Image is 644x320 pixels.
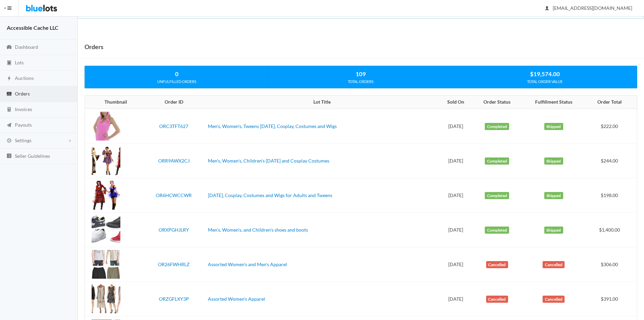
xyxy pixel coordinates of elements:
[586,109,637,144] td: $222.00
[208,192,332,198] a: [DATE], Cosplay, Costumes and Wigs for Adults and Tweens
[545,5,632,11] span: [EMAIL_ADDRESS][DOMAIN_NAME]
[6,44,13,51] ion-icon: speedometer
[158,158,190,164] a: ORR9AWX2CJ
[156,192,192,198] a: OR6HCWCCWR
[175,70,178,78] strong: 0
[586,144,637,178] td: $244.00
[439,178,473,213] td: [DATE]
[6,122,13,129] ion-icon: paper plane
[159,296,189,302] a: ORZGFLXY3P
[7,24,58,31] strong: Accessible Cache LLC
[586,282,637,316] td: $391.00
[543,261,565,269] label: Cancelled
[439,95,473,109] th: Sold On
[6,138,13,144] ion-icon: cog
[485,123,509,130] label: Completed
[205,95,439,109] th: Lot Title
[586,95,637,109] th: Order Total
[485,227,509,234] label: Completed
[6,60,13,66] ion-icon: clipboard
[15,60,24,65] span: Lots
[453,79,637,85] div: TOTAL ORDER VALUE
[15,153,50,159] span: Seller Guidelines
[356,70,366,78] strong: 109
[208,123,337,129] a: Men's, Women's, Tweens [DATE], Cosplay, Costumes and Wigs
[486,261,508,269] label: Cancelled
[6,107,13,113] ion-icon: calculator
[439,213,473,247] td: [DATE]
[522,95,586,109] th: Fulfillment Status
[544,157,563,165] label: Shipped
[6,91,13,98] ion-icon: cash
[208,261,287,267] a: Assorted Women's and Men's Apparel
[586,178,637,213] td: $198.00
[208,227,308,233] a: Men's, Women's, and Children's shoes and boots
[15,75,34,81] span: Auctions
[439,282,473,316] td: [DATE]
[269,79,452,85] div: TOTAL ORDERS
[159,227,189,233] a: ORXPGHJLRY
[486,296,508,303] label: Cancelled
[143,95,206,109] th: Order ID
[158,261,190,267] a: OR26FWHRLZ
[6,76,13,82] ion-icon: flash
[15,91,30,97] span: Orders
[15,106,32,112] span: Invoices
[15,122,32,128] span: Payouts
[586,247,637,282] td: $306.00
[85,95,143,109] th: Thumbnail
[6,153,13,159] ion-icon: list box
[85,42,103,52] h1: Orders
[586,213,637,247] td: $1,400.00
[208,296,265,302] a: Assorted Women's Apparel
[485,192,509,199] label: Completed
[473,95,522,109] th: Order Status
[439,109,473,144] td: [DATE]
[159,123,188,129] a: ORC3TFT627
[544,5,550,12] ion-icon: person
[544,227,563,234] label: Shipped
[15,44,38,50] span: Dashboard
[439,144,473,178] td: [DATE]
[543,296,565,303] label: Cancelled
[544,123,563,130] label: Shipped
[530,70,560,78] strong: $19,574.00
[544,192,563,199] label: Shipped
[485,157,509,165] label: Completed
[85,79,268,85] div: UNFULFILLED ORDERS
[439,247,473,282] td: [DATE]
[208,158,329,164] a: Men's, Women's, Children's [DATE] and Cosplay Costumes
[15,137,31,143] span: Settings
